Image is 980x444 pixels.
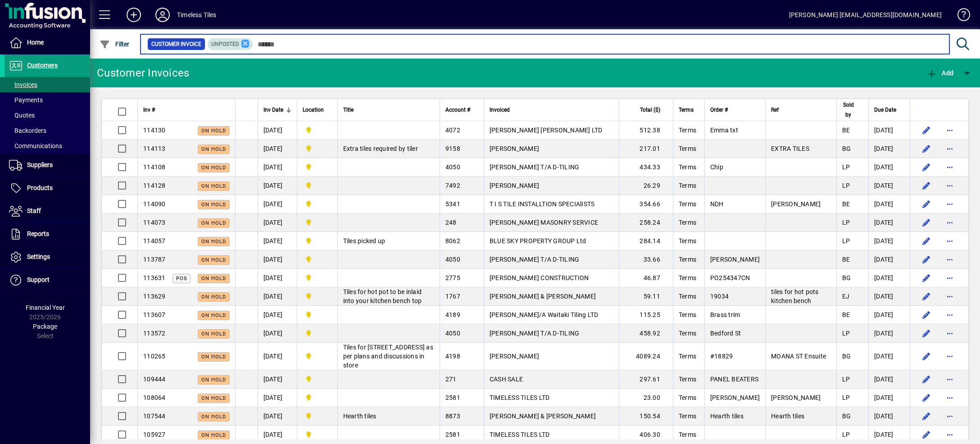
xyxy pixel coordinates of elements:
[143,330,166,337] span: 113572
[258,324,297,343] td: [DATE]
[258,306,297,324] td: [DATE]
[9,127,46,134] span: Backorders
[619,158,673,177] td: 434.33
[211,41,239,47] span: Unposted
[943,289,957,304] button: More options
[27,161,53,168] span: Suppliers
[97,36,132,52] button: Filter
[143,431,166,438] span: 105927
[842,127,850,134] span: BE
[679,412,696,420] span: Terms
[97,66,189,80] div: Customer Invoices
[679,163,696,171] span: Terms
[919,372,934,386] button: Edit
[143,353,166,360] span: 110265
[679,127,696,134] span: Terms
[710,200,724,208] span: NDH
[9,81,37,88] span: Invoices
[619,250,673,269] td: 33.66
[201,294,226,300] span: On hold
[143,127,166,134] span: 114130
[679,353,696,360] span: Terms
[143,105,155,115] span: Inv #
[842,311,850,318] span: BE
[445,163,460,171] span: 4050
[343,237,386,245] span: Tiles picked up
[868,324,910,343] td: [DATE]
[27,62,58,69] span: Customers
[710,394,760,401] span: [PERSON_NAME]
[842,237,850,245] span: LP
[842,274,851,281] span: BG
[679,200,696,208] span: Terms
[619,306,673,324] td: 115.25
[9,112,35,119] span: Quotes
[445,127,460,134] span: 4072
[868,250,910,269] td: [DATE]
[679,274,696,281] span: Terms
[490,200,595,208] span: T I S TILE INSTALLTION SPECIAlISTS
[490,274,589,281] span: [PERSON_NAME] CONSTRUCTION
[258,269,297,287] td: [DATE]
[919,326,934,340] button: Edit
[490,145,539,152] span: [PERSON_NAME]
[842,219,850,226] span: LP
[303,162,332,172] span: Dunedin
[874,105,896,115] span: Due Date
[490,219,598,226] span: [PERSON_NAME] MASONRY SERVICE
[490,353,539,360] span: [PERSON_NAME]
[258,389,297,407] td: [DATE]
[919,308,934,322] button: Edit
[619,232,673,250] td: 284.14
[263,105,291,115] div: Inv Date
[490,163,580,171] span: [PERSON_NAME] T/A D-TILING
[842,376,850,383] span: LP
[258,370,297,389] td: [DATE]
[27,253,50,260] span: Settings
[868,213,910,232] td: [DATE]
[177,8,216,22] div: Timeless Tiles
[303,374,332,384] span: Dunedin
[201,432,226,438] span: On hold
[5,32,90,54] a: Home
[943,178,957,193] button: More options
[679,145,696,152] span: Terms
[303,393,332,403] span: Dunedin
[258,140,297,158] td: [DATE]
[490,376,523,383] span: CASH SALE
[258,121,297,140] td: [DATE]
[943,123,957,137] button: More options
[842,256,850,263] span: BE
[710,311,740,318] span: Brass trim
[943,349,957,363] button: More options
[868,158,910,177] td: [DATE]
[943,271,957,285] button: More options
[710,376,758,383] span: PANEL BEATERS
[303,217,332,227] span: Dunedin
[619,269,673,287] td: 46.87
[619,121,673,140] td: 512.38
[343,105,354,115] span: Title
[143,311,166,318] span: 113607
[679,105,694,115] span: Terms
[303,181,332,190] span: Dunedin
[5,138,90,154] a: Communications
[710,127,738,134] span: Emma txt
[619,177,673,195] td: 26.29
[943,234,957,248] button: More options
[445,376,457,383] span: 271
[445,353,460,360] span: 4198
[919,197,934,211] button: Edit
[5,123,90,138] a: Backorders
[303,236,332,246] span: Dunedin
[919,349,934,363] button: Edit
[842,431,850,438] span: LP
[490,127,603,134] span: [PERSON_NAME] [PERSON_NAME] LTD
[143,182,166,189] span: 114128
[303,125,332,135] span: Dunedin
[919,178,934,193] button: Edit
[445,200,460,208] span: 5341
[490,412,596,420] span: [PERSON_NAME] & [PERSON_NAME]
[789,8,942,22] div: [PERSON_NAME] [EMAIL_ADDRESS][DOMAIN_NAME]
[771,105,779,115] span: Ref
